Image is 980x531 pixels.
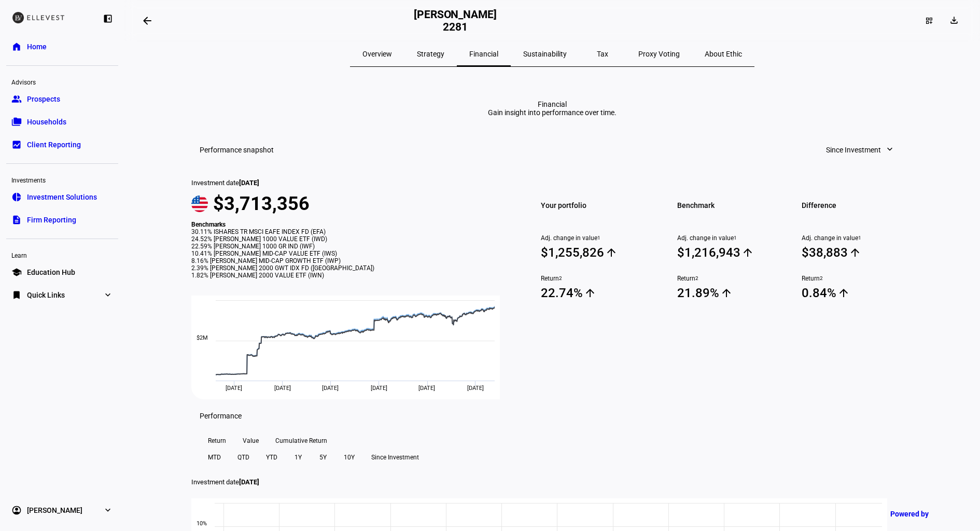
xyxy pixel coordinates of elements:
eth-mat-symbol: group [11,94,22,104]
button: 10Y [335,449,363,466]
span: Difference [802,198,913,213]
eth-mat-symbol: bookmark [11,290,22,300]
h3: Performance snapshot [200,146,274,154]
eth-mat-symbol: bid_landscape [11,139,22,150]
span: [PERSON_NAME] [27,505,82,515]
div: 30.11% ISHARES TR MSCI EAFE INDEX FD (EFA) [191,228,512,235]
button: Since Investment [363,449,427,466]
mat-icon: arrow_upward [720,287,733,299]
span: [DATE] [322,385,339,392]
eth-mat-symbol: expand_more [103,290,113,300]
span: Value [243,432,259,449]
span: Return [802,275,913,282]
div: $1,255,826 [541,245,604,260]
span: [DATE] [226,385,242,392]
span: About Ethic [705,50,742,58]
text: $2M [197,334,208,341]
span: MTD [208,449,221,466]
span: [DATE] [239,478,259,486]
sup: 1 [858,234,861,242]
sup: 2 [559,275,562,282]
eth-mat-symbol: left_panel_close [103,13,113,24]
sup: 1 [597,234,600,242]
div: Investment date [191,179,512,187]
button: Value [234,432,267,449]
span: Firm Reporting [27,215,76,225]
mat-icon: download [949,15,959,25]
button: Cumulative Return [267,432,335,449]
span: QTD [237,449,249,466]
span: Tax [597,50,608,58]
span: Since Investment [371,449,419,466]
div: 24.52% [PERSON_NAME] 1000 VALUE ETF (IWD) [191,235,512,243]
span: Education Hub [27,267,75,277]
a: bid_landscapeClient Reporting [6,134,118,155]
span: Since Investment [826,139,881,160]
h3: Performance [200,412,242,420]
span: $3,713,356 [213,193,310,215]
h2: [PERSON_NAME] 2281 [414,8,497,33]
span: Your portfolio [541,198,652,213]
span: 0.84% [802,285,913,301]
a: folder_copyHouseholds [6,111,118,132]
button: MTD [200,449,229,466]
span: 5Y [319,449,327,466]
sup: 1 [734,234,737,242]
div: Gain insight into performance over time. [488,108,617,117]
p: Investment date [191,478,913,486]
eth-mat-symbol: pie_chart [11,192,22,202]
div: Learn [6,247,118,262]
span: Prospects [27,94,60,104]
mat-icon: arrow_upward [584,287,596,299]
span: Financial [469,50,498,58]
span: Return [208,432,226,449]
button: YTD [258,449,286,466]
span: Proxy Voting [638,50,680,58]
span: [DATE] [467,385,484,392]
div: Financial [488,100,617,108]
span: Sustainability [523,50,567,58]
button: QTD [229,449,258,466]
eth-mat-symbol: home [11,41,22,52]
div: Benchmarks [191,221,512,228]
span: Benchmark [677,198,789,213]
button: 5Y [311,449,335,466]
button: 1Y [286,449,311,466]
span: Households [27,117,66,127]
span: Cumulative Return [275,432,327,449]
mat-icon: arrow_backwards [141,15,153,27]
eth-mat-symbol: description [11,215,22,225]
div: 22.59% [PERSON_NAME] 1000 GR IND (IWF) [191,243,512,250]
div: Investments [6,172,118,187]
a: descriptionFirm Reporting [6,209,118,230]
div: 8.16% [PERSON_NAME] MID-CAP GROWTH ETF (IWP) [191,257,512,264]
span: Adj. change in value [802,234,913,242]
div: 2.39% [PERSON_NAME] 2000 GWT IDX FD ([GEOGRAPHIC_DATA]) [191,264,512,272]
button: Since Investment [816,139,905,160]
a: pie_chartInvestment Solutions [6,187,118,207]
span: 10Y [344,449,355,466]
button: Return [200,432,234,449]
span: [DATE] [418,385,435,392]
div: 1.82% [PERSON_NAME] 2000 VALUE ETF (IWN) [191,272,512,279]
span: Investment Solutions [27,192,97,202]
mat-icon: arrow_upward [605,246,618,259]
span: YTD [266,449,277,466]
div: 10.41% [PERSON_NAME] MID-CAP VALUE ETF (IWS) [191,250,512,257]
eth-mat-symbol: account_circle [11,505,22,515]
eth-mat-symbol: expand_more [103,505,113,515]
sup: 2 [820,275,823,282]
span: Client Reporting [27,139,81,150]
span: Return [677,275,789,282]
span: [DATE] [371,385,387,392]
span: Adj. change in value [677,234,789,242]
div: Advisors [6,74,118,89]
span: Strategy [417,50,444,58]
span: 22.74% [541,285,652,301]
mat-icon: dashboard_customize [925,17,933,25]
mat-icon: arrow_upward [849,246,861,259]
text: 10% [197,520,207,527]
span: $38,883 [802,245,913,260]
span: [DATE] [239,179,259,187]
span: [DATE] [274,385,291,392]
